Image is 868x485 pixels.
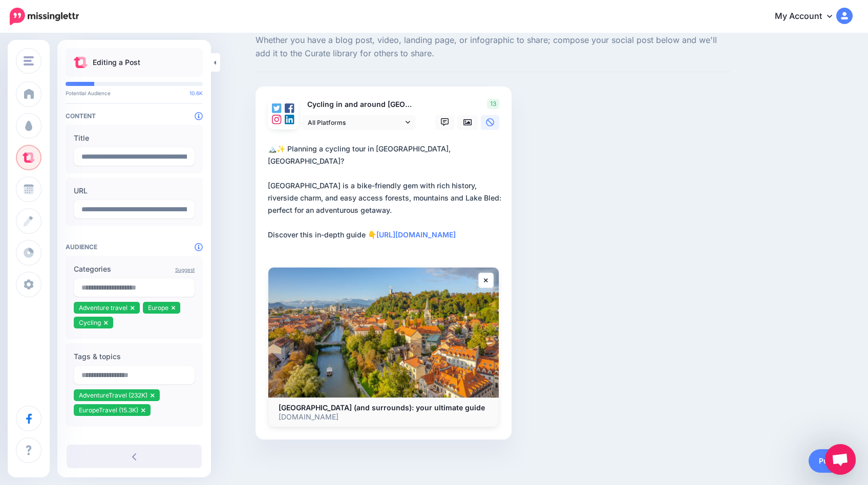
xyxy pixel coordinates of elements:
[487,99,499,109] span: 13
[74,263,195,275] label: Categories
[74,132,195,144] label: Title
[79,304,128,312] span: Adventure travel
[825,444,856,475] div: Open de chat
[189,90,203,96] span: 10.6K
[268,143,503,241] div: 🏔️✨ Planning a cycling tour in [GEOGRAPHIC_DATA], [GEOGRAPHIC_DATA]? [GEOGRAPHIC_DATA] is a bike-...
[74,57,88,68] img: curate.png
[279,403,485,412] b: [GEOGRAPHIC_DATA] (and surrounds): your ultimate guide
[66,243,203,251] h4: Audience
[74,350,195,363] label: Tags & topics
[79,319,101,326] span: Cycling
[24,56,34,65] img: menu.png
[809,449,856,473] a: Publish
[79,391,147,399] span: AdventureTravel (232K)
[175,267,195,273] a: Suggest
[765,4,853,29] a: My Account
[148,304,168,312] span: Europe
[279,412,489,422] p: [DOMAIN_NAME]
[74,185,195,197] label: URL
[268,268,499,397] img: Ljubljana (and surrounds): your ultimate guide
[303,115,415,130] a: All Platforms
[66,112,203,120] h4: Content
[10,8,79,25] img: Missinglettr
[303,99,416,111] p: Cycling in and around [GEOGRAPHIC_DATA], [GEOGRAPHIC_DATA]: The ultimate guide for cyclists
[66,90,203,96] p: Potential Audience
[93,56,140,69] p: Editing a Post
[256,34,731,60] span: Whether you have a blog post, video, landing page, or infographic to share; compose your social p...
[308,117,403,128] span: All Platforms
[79,406,138,414] span: EuropeTravel (15.3K)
